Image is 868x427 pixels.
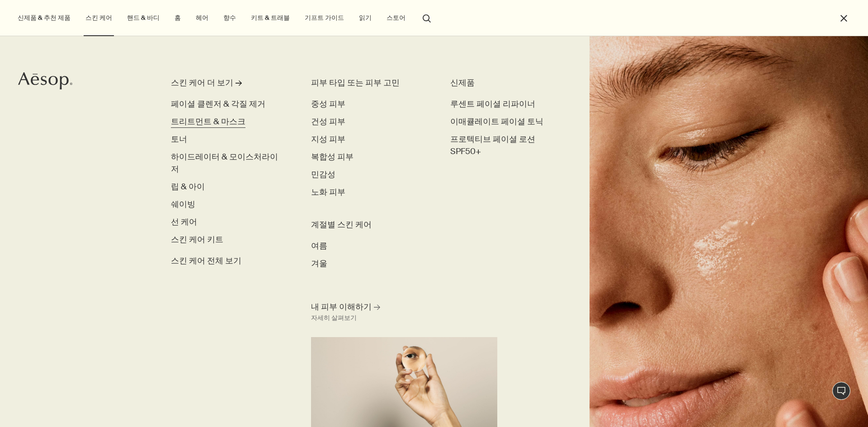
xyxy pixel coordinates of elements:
button: 검색창 열기 [419,9,435,26]
span: 프로텍티브 페이셜 로션 SPF50+ [450,134,535,157]
svg: Aesop [18,72,72,90]
a: 스킨 케어 더 보기 [171,77,285,93]
a: 향수 [222,12,238,24]
div: 자세히 살펴보기 [311,313,357,324]
span: 스킨 케어 키트 [171,234,223,245]
button: 메뉴 닫기 [839,13,849,23]
a: 노화 피부 [311,186,345,198]
a: 여름 [311,240,327,252]
span: 하이드레이터 & 모이스처라이저 [171,151,278,174]
a: 루센트 페이셜 리파이너 [450,98,535,110]
a: 지성 피부 [311,133,345,145]
a: 쉐이빙 [171,198,195,211]
a: 립 & 아이 [171,181,205,193]
a: 핸드 & 바디 [125,12,161,24]
span: 토너 [171,134,187,145]
button: 스토어 [385,12,407,24]
span: 노화 피부 [311,187,345,197]
span: 이매큘레이트 페이셜 토닉 [450,116,543,127]
a: 홈 [173,12,183,24]
span: 중성 피부 [311,99,345,109]
a: 이매큘레이트 페이셜 토닉 [450,116,543,128]
a: 건성 피부 [311,116,345,128]
span: 지성 피부 [311,134,345,145]
a: 중성 피부 [311,98,345,110]
h3: 피부 타입 또는 피부 고민 [311,77,424,89]
a: 페이셜 클렌저 & 각질 제거 [171,98,265,110]
span: 내 피부 이해하기 [311,301,372,313]
a: 토너 [171,133,187,145]
a: 스킨 케어 [84,12,114,24]
a: 읽기 [357,12,373,24]
span: 페이셜 클렌저 & 각질 제거 [171,99,265,109]
span: 건성 피부 [311,116,345,127]
div: 스킨 케어 더 보기 [171,77,233,89]
button: 신제품 & 추천 제품 [16,12,72,24]
span: 트리트먼트 & 마스크 [171,116,245,127]
img: Woman holding her face with her hands [590,36,868,427]
span: 복합성 피부 [311,151,354,162]
span: 민감성 [311,169,335,180]
a: 스킨 케어 키트 [171,234,223,246]
a: 프로텍티브 페이셜 로션 SPF50+ [450,133,563,158]
span: 립 & 아이 [171,181,205,192]
button: 1:1 채팅 상담 [832,382,850,400]
a: Aesop [16,70,75,94]
span: 스킨 케어 전체 보기 [171,255,241,267]
a: 하이드레이터 & 모이스처라이저 [171,151,285,175]
span: 겨울 [311,258,327,269]
span: 여름 [311,240,327,251]
a: 기프트 가이드 [303,12,346,24]
div: 신제품 [450,77,563,89]
a: 키트 & 트래블 [249,12,292,24]
a: 트리트먼트 & 마스크 [171,116,245,128]
a: 선 케어 [171,216,197,228]
span: 쉐이빙 [171,199,195,210]
span: 루센트 페이셜 리파이너 [450,99,535,109]
span: 선 케어 [171,216,197,227]
a: 겨울 [311,258,327,270]
a: 스킨 케어 전체 보기 [171,251,241,267]
a: 민감성 [311,169,335,181]
a: 헤어 [194,12,210,24]
h3: 계절별 스킨 케어 [311,219,424,231]
a: 복합성 피부 [311,151,354,163]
